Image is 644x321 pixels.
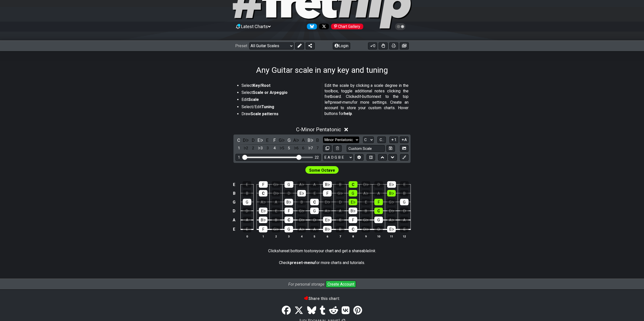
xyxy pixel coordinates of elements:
a: Bluesky [305,304,318,318]
div: D♭ [297,217,306,223]
button: Share Preset [306,42,315,49]
div: F [323,190,332,197]
strong: Scale patterns [251,111,278,116]
button: Move up [378,154,387,161]
button: 0 [368,42,377,49]
th: 6 [321,234,334,239]
button: Create Account [326,281,356,288]
div: E [310,190,319,197]
div: E♭ [259,208,267,214]
div: toggle scale degree [293,145,299,152]
div: toggle pitch class [293,137,299,144]
div: Visible fret range [235,154,321,161]
select: Scale [323,137,359,143]
div: toggle pitch class [243,137,249,144]
button: First click edit preset to enable marker editing [400,154,409,161]
a: Pinterest [351,304,364,318]
i: For personal storage [288,282,324,287]
div: E [243,226,251,232]
div: A [400,217,409,223]
td: B [231,189,237,198]
div: toggle pitch class [250,137,256,144]
em: store [308,248,316,253]
div: E [361,199,370,205]
div: A [272,199,280,205]
div: B [297,199,306,205]
div: toggle pitch class [257,137,264,144]
a: VK [340,304,351,318]
button: Move down [388,154,397,161]
div: B♭ [387,190,396,197]
div: A♭ [297,226,306,232]
th: 0 [240,234,253,239]
select: Preset [249,42,294,49]
div: E [400,226,409,232]
th: 12 [398,234,411,239]
th: 5 [308,234,321,239]
div: F [285,208,293,214]
strong: Key/Root [253,83,270,88]
div: D♭ [387,208,396,214]
div: A [243,217,251,223]
div: B♭ [259,217,267,223]
div: E♭ [297,190,306,197]
div: F [259,181,268,188]
button: Store user defined scale [386,145,395,152]
div: toggle scale degree [250,145,256,152]
div: toggle pitch class [264,137,271,144]
div: toggle scale degree [257,145,264,152]
div: B [336,181,345,188]
div: D [310,217,319,223]
a: Reddit [327,304,340,318]
span: C - Minor Pentatonic [296,126,341,133]
button: Toggle horizontal chord view [367,154,375,161]
div: D [400,208,409,214]
span: C.. [380,138,384,142]
div: Chart Gallery [331,24,363,29]
div: B♭ [323,226,332,232]
div: A♭ [259,199,267,205]
strong: Scale [248,97,259,102]
div: F [259,226,267,232]
div: toggle scale degree [235,145,242,152]
button: Create Image [400,145,409,152]
a: Tweet [293,304,305,318]
button: Login [333,42,350,49]
div: G♭ [336,190,344,197]
div: B [272,217,280,223]
div: E [272,208,280,214]
div: G [285,226,293,232]
div: toggle scale degree [286,145,292,152]
div: E [243,181,251,188]
b: Share this chart: [304,296,340,301]
div: E [400,181,409,188]
a: Tumblr [318,304,327,318]
p: Check for more charts and tutorials. [279,260,365,266]
div: B♭ [323,181,332,188]
div: D♭ [272,190,280,197]
em: edit-button [354,94,374,99]
div: G [349,190,357,197]
div: C [285,217,293,223]
a: Follow #fretflip at X [317,24,329,29]
th: 10 [372,234,385,239]
td: E [231,180,237,189]
li: Select [242,90,318,97]
span: Toggle light / dark theme [397,24,403,29]
div: toggle scale degree [271,145,278,152]
div: C [349,226,357,232]
div: A♭ [323,208,332,214]
th: 4 [295,234,308,239]
div: E♭ [387,226,396,232]
p: Edit the scale by clicking a scale degree in the toolbox, toggle additional notes clicking the fr... [325,83,409,116]
div: G♭ [387,199,396,205]
div: D♭ [323,199,332,205]
div: D [336,199,344,205]
div: E♭ [387,181,396,188]
button: Toggle Dexterity for all fretkits [379,42,388,49]
div: G [400,199,409,205]
div: D [374,226,383,232]
div: B [361,208,370,214]
div: C [259,190,267,197]
div: D♭ [361,226,370,232]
